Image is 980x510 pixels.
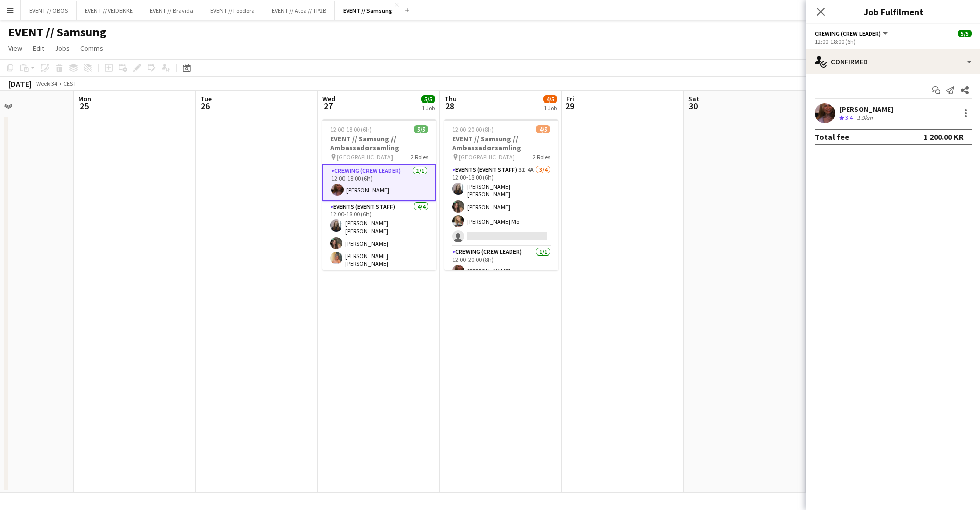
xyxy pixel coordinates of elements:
[335,1,401,20] button: EVENT // Samsung
[536,125,550,133] span: 4/5
[322,94,335,104] span: Wed
[51,42,74,55] a: Jobs
[78,94,91,104] span: Mon
[452,125,494,133] span: 12:00-20:00 (8h)
[806,49,980,74] div: Confirmed
[444,246,558,281] app-card-role: Crewing (Crew Leader)1/112:00-20:00 (8h)[PERSON_NAME]
[845,114,853,121] span: 3.4
[29,42,48,55] a: Edit
[202,1,263,20] button: EVENT // Foodora
[421,95,435,103] span: 5/5
[544,104,557,112] div: 1 Job
[330,125,372,133] span: 12:00-18:00 (6h)
[444,119,558,270] app-job-card: 12:00-20:00 (8h)4/5EVENT // Samsung // Ambassadørsamling [GEOGRAPHIC_DATA]2 RolesEvents (Event St...
[688,94,699,104] span: Sat
[855,114,875,122] div: 1.9km
[322,119,436,270] app-job-card: 12:00-18:00 (6h)5/5EVENT // Samsung // Ambassadørsamling [GEOGRAPHIC_DATA]2 RolesCrewing (Crew Le...
[199,100,212,112] span: 26
[444,94,457,104] span: Thu
[77,1,141,20] button: EVENT // VEIDEKKE
[322,201,436,286] app-card-role: Events (Event Staff)4/412:00-18:00 (6h)[PERSON_NAME] [PERSON_NAME][PERSON_NAME][PERSON_NAME] [PER...
[55,44,70,53] span: Jobs
[8,79,32,89] div: [DATE]
[33,44,44,53] span: Edit
[200,94,212,104] span: Tue
[63,80,77,87] div: CEST
[34,80,59,87] span: Week 34
[141,1,202,20] button: EVENT // Bravida
[4,42,27,55] a: View
[444,164,558,246] app-card-role: Events (Event Staff)3I4A3/412:00-18:00 (6h)[PERSON_NAME] [PERSON_NAME][PERSON_NAME][PERSON_NAME] Mo
[321,100,335,112] span: 27
[533,153,550,161] span: 2 Roles
[80,44,103,53] span: Comms
[815,38,972,45] div: 12:00-18:00 (6h)
[815,132,849,142] div: Total fee
[443,100,457,112] span: 28
[76,42,107,55] a: Comms
[322,134,436,152] h3: EVENT // Samsung // Ambassadørsamling
[8,44,22,53] span: View
[565,100,574,112] span: 29
[414,125,428,133] span: 5/5
[411,153,428,161] span: 2 Roles
[543,95,557,103] span: 4/5
[422,104,435,112] div: 1 Job
[21,1,77,20] button: EVENT // OBOS
[687,100,699,112] span: 30
[337,153,393,161] span: [GEOGRAPHIC_DATA]
[77,100,91,112] span: 25
[444,134,558,152] h3: EVENT // Samsung // Ambassadørsamling
[806,5,980,18] h3: Job Fulfilment
[958,30,972,37] span: 5/5
[322,164,436,201] app-card-role: Crewing (Crew Leader)1/112:00-18:00 (6h)[PERSON_NAME]
[263,1,335,20] button: EVENT // Atea // TP2B
[815,30,881,37] span: Crewing (Crew Leader)
[566,94,574,104] span: Fri
[924,132,964,142] div: 1 200.00 KR
[839,105,893,114] div: [PERSON_NAME]
[815,30,889,37] button: Crewing (Crew Leader)
[8,24,106,40] h1: EVENT // Samsung
[459,153,515,161] span: [GEOGRAPHIC_DATA]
